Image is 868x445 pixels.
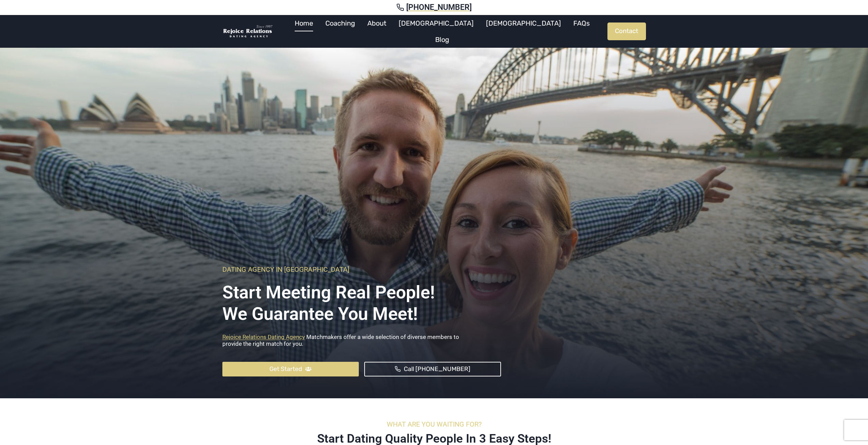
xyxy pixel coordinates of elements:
nav: Primary [277,15,607,48]
h6: Dating Agency In [GEOGRAPHIC_DATA] [222,265,501,273]
a: Call [PHONE_NUMBER] [364,362,501,376]
h1: Start Meeting Real People! We Guarantee you meet! [222,277,501,325]
a: Rejoice Relations Dating Agency [222,333,305,340]
a: [DEMOGRAPHIC_DATA] [480,15,567,31]
a: [DEMOGRAPHIC_DATA] [393,15,480,31]
span: Call [PHONE_NUMBER] [404,364,470,374]
a: Get Started [222,362,359,376]
span: [PHONE_NUMBER] [406,3,472,12]
a: [PHONE_NUMBER] [8,3,860,12]
a: Blog [429,31,455,48]
a: Contact [607,23,646,40]
a: FAQs [567,15,596,31]
span: Get Started [269,364,302,374]
p: Matchmakers offer a wide selection of diverse members to provide the right match for you. [222,333,501,351]
h6: What Are you Waiting For? [222,420,646,428]
a: Coaching [319,15,361,31]
a: About [361,15,393,31]
a: Home [289,15,319,31]
img: Rejoice Relations [222,25,274,39]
